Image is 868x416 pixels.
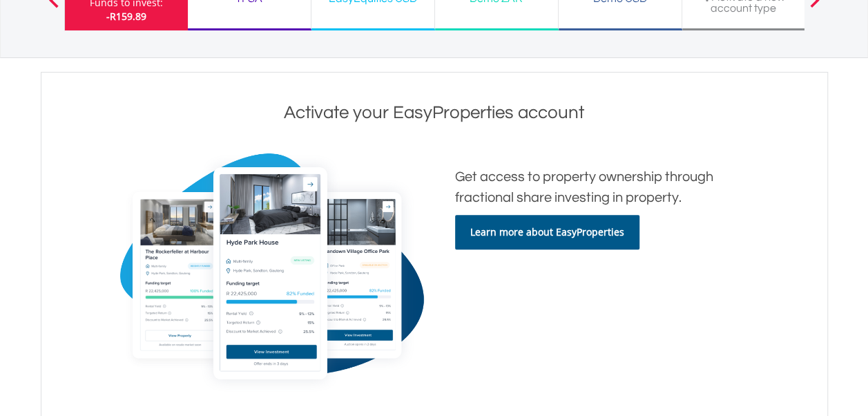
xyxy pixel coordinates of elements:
span: -R159.89 [106,10,146,23]
h2: Get access to property ownership through fractional share investing in property. [455,167,738,208]
img: Cards showing screenshots of EasyProperties [120,153,424,394]
a: Learn more about EasyProperties [455,215,639,249]
h1: Activate your EasyProperties account [45,100,824,125]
